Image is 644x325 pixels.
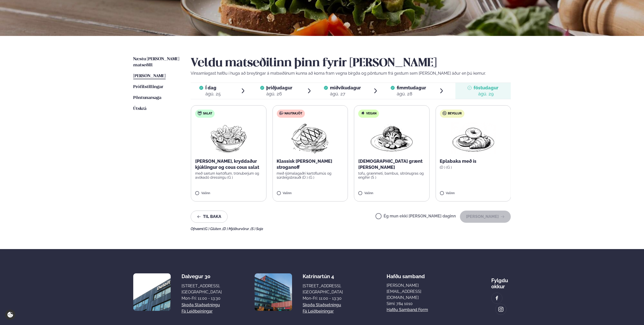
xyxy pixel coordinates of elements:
div: ágú. 27 [330,91,361,97]
a: [PERSON_NAME][EMAIL_ADDRESS][DOMAIN_NAME] [387,282,448,301]
a: Skoða staðsetningu [182,302,220,308]
a: Pöntunarsaga [133,95,161,101]
div: ágú. 29 [474,91,498,97]
div: Dalvegur 30 [182,273,222,279]
a: Fá leiðbeiningar [303,308,334,314]
a: Prófílstillingar [133,84,163,90]
div: ágú. 28 [397,91,426,97]
span: Nautakjöt [284,112,302,116]
div: Ofnæmi: [191,227,511,231]
div: ágú. 25 [205,91,221,97]
img: Salad.png [206,122,251,154]
div: [STREET_ADDRESS], [GEOGRAPHIC_DATA] [303,283,343,295]
a: [PERSON_NAME] [133,73,166,79]
p: Sími: 784 1010 [387,301,448,307]
p: [PERSON_NAME], kryddaður kjúklingur og cous cous salat [195,158,262,170]
span: Pöntunarsaga [133,96,161,100]
p: Vinsamlegast hafðu í huga að breytingar á matseðlinum kunna að koma fram vegna birgða og pöntunum... [191,70,511,76]
p: [DEMOGRAPHIC_DATA] grænt [PERSON_NAME] [358,158,425,170]
button: Til baka [191,211,228,223]
span: föstudagur [474,85,498,90]
span: Hafðu samband [387,269,425,279]
span: Prófílstillingar [133,85,163,89]
span: Salat [203,112,212,116]
span: Vegan [366,112,376,116]
span: (G ) Glúten , [204,227,223,231]
a: Fá leiðbeiningar [182,308,213,314]
a: Cookie settings [5,310,15,320]
a: image alt [492,293,502,303]
img: Croissant.png [451,122,496,154]
img: salad.svg [198,111,202,115]
span: Í dag [205,85,221,91]
img: image alt [255,273,292,311]
div: Katrínartún 4 [303,273,343,279]
span: [PERSON_NAME] [133,74,166,78]
img: image alt [494,295,500,301]
span: fimmtudagur [397,85,426,90]
p: með rjómalagaðri kartöflumús og súrdeigsbrauði (D ) (G ) [277,171,344,179]
img: image alt [133,273,171,311]
img: beef.svg [279,111,283,115]
a: Hafðu samband form [387,307,428,313]
p: með sætum kartöflum, trönuberjum og avókadó dressingu (G ) [195,171,262,179]
div: Fylgdu okkur [491,273,511,290]
span: Næstu [PERSON_NAME] matseðill [133,57,179,67]
p: Eplabaka með ís [440,158,507,164]
img: Beef-Meat.png [288,122,332,154]
img: bagle-new-16px.svg [442,111,447,115]
img: Vegan.png [369,122,414,154]
span: Útskrá [133,107,146,111]
div: Mon-Fri: 11:00 - 13:30 [303,295,343,301]
a: Næstu [PERSON_NAME] matseðill [133,56,181,68]
span: (D ) Mjólkurvörur , [223,227,251,231]
a: Útskrá [133,106,146,112]
p: (D ) (G ) [440,165,507,169]
p: Klassísk [PERSON_NAME] stroganoff [277,158,344,170]
span: Beyglur [448,112,462,116]
div: [STREET_ADDRESS], [GEOGRAPHIC_DATA] [182,283,222,295]
span: (S ) Soja [251,227,263,231]
span: miðvikudagur [330,85,361,90]
button: [PERSON_NAME] [460,211,511,223]
span: þriðjudagur [266,85,292,90]
a: image alt [496,304,506,315]
a: Skoða staðsetningu [303,302,341,308]
div: ágú. 26 [266,91,292,97]
img: Vegan.svg [361,111,365,115]
div: Mon-Fri: 11:00 - 13:30 [182,295,222,301]
p: tofu, grænmeti, bambus, sítrónugras og engifer (S ) [358,171,425,179]
h2: Veldu matseðilinn þinn fyrir [PERSON_NAME] [191,56,511,70]
img: image alt [498,307,504,312]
